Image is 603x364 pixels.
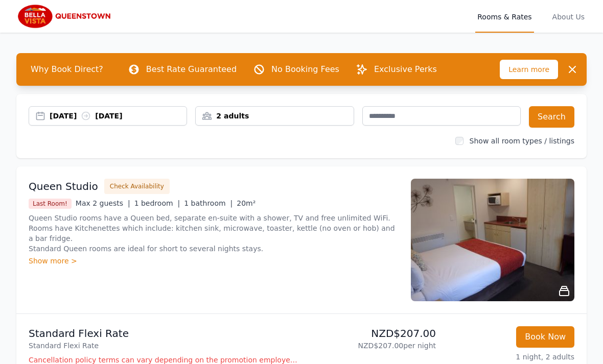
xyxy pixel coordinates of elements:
[374,63,437,76] p: Exclusive Perks
[516,326,574,348] button: Book Now
[76,199,130,207] span: Max 2 guests |
[22,59,111,80] span: Why Book Direct?
[29,213,399,254] p: Queen Studio rooms have a Queen bed, separate en-suite with a shower, TV and free unlimited WiFi....
[500,60,558,79] span: Learn more
[306,326,436,341] p: NZD$207.00
[29,179,98,193] h3: Queen Studio
[104,179,170,194] button: Check Availability
[196,111,353,121] div: 2 adults
[470,137,574,145] label: Show all room types / listings
[29,341,297,351] p: Standard Flexi Rate
[29,199,72,209] span: Last Room!
[306,341,436,351] p: NZD$207.00 per night
[134,199,180,207] span: 1 bedroom |
[529,106,574,128] button: Search
[50,111,187,121] div: [DATE] [DATE]
[146,63,237,76] p: Best Rate Guaranteed
[271,63,339,76] p: No Booking Fees
[184,199,233,207] span: 1 bathroom |
[29,256,399,266] div: Show more >
[444,352,574,362] p: 1 night, 2 adults
[29,326,297,341] p: Standard Flexi Rate
[237,199,256,207] span: 20m²
[16,4,114,29] img: Bella Vista Queenstown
